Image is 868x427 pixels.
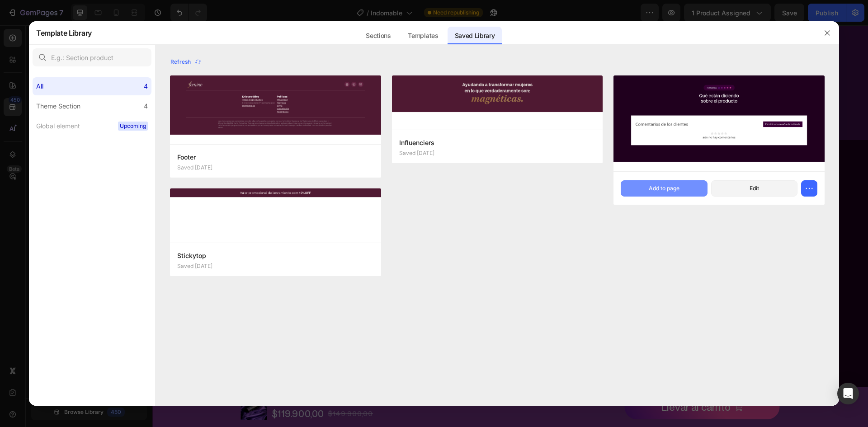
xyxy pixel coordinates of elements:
h2: Template Library [36,21,92,45]
div: 4 [144,81,148,92]
div: Refresh [170,58,202,66]
strong: F.A.Q [324,150,346,163]
p: Siente [386,44,412,54]
p: ¿Puedo tener alguna [MEDICAL_DATA]? [233,339,412,350]
div: Open Intercom Messenger [837,383,859,404]
div: Sections [359,27,398,45]
p: Footer [177,152,374,163]
button: Edit [711,180,797,197]
button: Llevar al carrito [472,370,627,394]
div: Add to page [649,184,679,192]
img: -a-gempagesversionv7shop-id579749800392524548theme-section-id580955052185747976.jpg [392,75,603,121]
button: Add to page [621,180,707,197]
p: Saved [DATE] [399,150,434,156]
p: indomable [324,151,392,162]
div: Edit [750,184,759,192]
button: Refresh [170,56,202,68]
div: All [36,81,43,92]
div: Global element [36,121,80,131]
p: ¿Los productos Femine son aptos para todo tipo [PERSON_NAME]? [233,188,464,210]
div: 4 [144,101,148,112]
p: Stickytop [177,250,374,261]
img: -a-gempagesversionv7shop-id579749800392524548theme-section-id580776553831465555.jpg [170,188,381,206]
img: -a-gempagesversionv7shop-id579749800392524548theme-section-id580768772508353454.jpg [613,75,825,171]
p: Sí. Están diseñados para adaptarse a diferentes tipos [PERSON_NAME], incluso las secas o mixtas, ... [229,231,487,284]
div: Saved Library [448,27,502,45]
p: Saved [DATE] [177,263,212,269]
img: -a-gempagesversionv7shop-id579749800392524548theme-section-id580618236404433838.jpg [170,75,381,144]
h1: Indomable [118,369,267,382]
p: Disfruta de su textura sedosa, aroma sutil y brillo magnético. [367,61,481,81]
p: Influenciers [399,137,596,148]
div: Templates [401,27,445,45]
div: $119.900,00 [118,382,173,394]
span: Upcoming [118,122,148,131]
div: Theme Section [36,101,80,112]
div: $149.900,00 [175,383,222,394]
div: Llevar al carrito [509,375,578,388]
p: ¿En cuánto tiempo empezaré a ver resultados? [233,304,447,315]
input: E.g.: Section product [33,48,151,66]
p: Saved [DATE] [177,164,212,171]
